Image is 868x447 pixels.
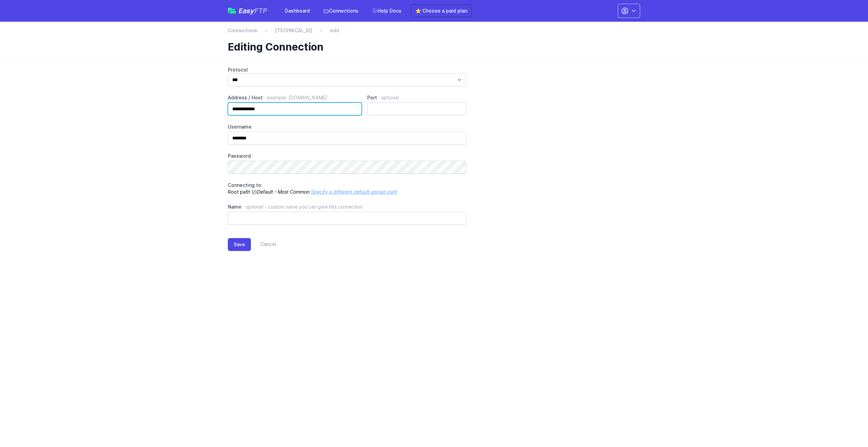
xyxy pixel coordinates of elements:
[228,153,466,159] label: Password
[228,123,466,130] label: Username
[228,7,267,14] a: EasyFTP
[254,7,267,15] span: FTP
[228,41,635,53] h1: Editing Connection
[251,238,276,251] a: Cancel
[239,7,267,14] span: Easy
[228,182,466,195] p: Root path (/)
[245,204,362,210] span: optional - custom name you can give this connection
[228,238,251,251] button: Save
[319,5,362,17] a: Connections
[368,5,406,17] a: Help Docs
[311,189,397,195] a: Specify a different default upload path
[228,182,262,188] span: Connecting to:
[330,27,339,34] span: edit
[267,95,327,100] span: example: [DOMAIN_NAME]
[228,94,362,101] label: Address / Host
[381,95,399,100] span: optional
[275,27,312,34] a: [TECHNICAL_ID]
[411,4,472,17] a: ⭐ Choose a paid plan
[257,189,310,195] i: Default - Most Common
[228,8,236,14] img: easyftp_logo.png
[228,27,640,38] nav: Breadcrumb
[281,5,314,17] a: Dashboard
[367,94,466,101] label: Port
[228,203,466,210] label: Name
[228,27,257,34] a: Connections
[228,66,466,73] label: Protocol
